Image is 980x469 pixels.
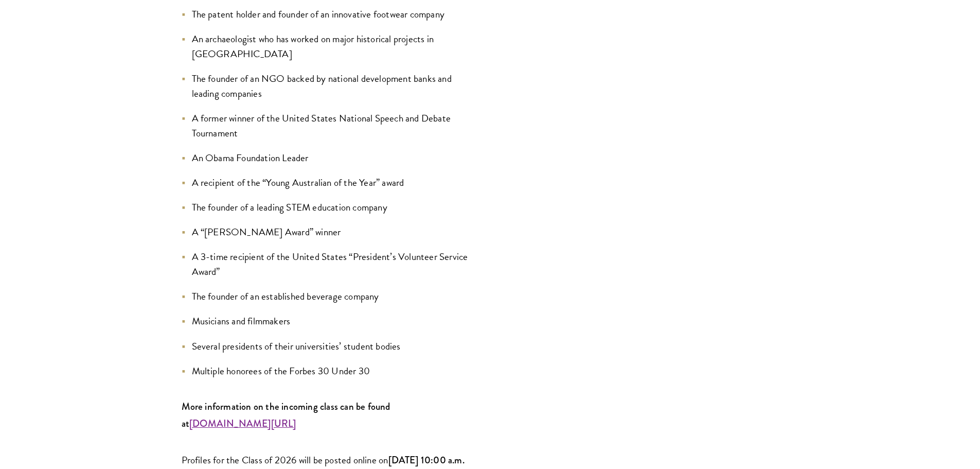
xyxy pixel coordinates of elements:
[182,224,475,239] li: A “[PERSON_NAME] Award” winner
[182,71,475,101] li: The founder of an NGO backed by national development banks and leading companies
[182,249,475,279] li: A 3-time recipient of the United States “President’s Volunteer Service Award”
[182,399,390,430] strong: More information on the incoming class can be found at
[182,289,475,304] li: The founder of an established beverage company
[182,314,475,328] li: Musicians and filmmakers
[182,31,475,61] li: An archaeologist who has worked on major historical projects in [GEOGRAPHIC_DATA]
[182,200,475,215] li: The founder of a leading STEM education company
[189,416,296,430] strong: [DOMAIN_NAME][URL]
[182,175,475,190] li: A recipient of the “Young Australian of the Year” award
[182,111,475,141] li: A former winner of the United States National Speech and Debate Tournament
[189,416,296,431] a: [DOMAIN_NAME][URL]
[182,7,475,22] li: The patent holder and founder of an innovative footwear company
[182,150,475,165] li: An Obama Foundation Leader
[182,339,475,354] li: Several presidents of their universities’ student bodies
[182,363,475,378] li: Multiple honorees of the Forbes 30 Under 30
